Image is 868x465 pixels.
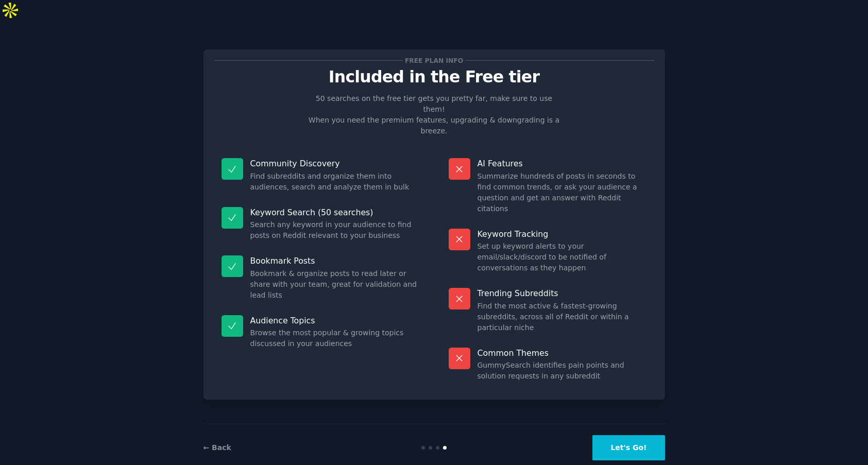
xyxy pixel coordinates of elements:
[478,171,647,214] dd: Summarize hundreds of posts in seconds to find common trends, or ask your audience a question and...
[250,219,420,241] dd: Search any keyword in your audience to find posts on Reddit relevant to your business
[478,301,647,333] dd: Find the most active & fastest-growing subreddits, across all of Reddit or within a particular niche
[250,158,420,169] p: Community Discovery
[592,435,665,460] button: Let's Go!
[250,328,420,349] dd: Browse the most popular & growing topics discussed in your audiences
[214,68,654,86] p: Included in the Free tier
[250,171,420,193] dd: Find subreddits and organize them into audiences, search and analyze them in bulk
[478,348,647,358] p: Common Themes
[478,229,647,239] p: Keyword Tracking
[250,268,420,301] dd: Bookmark & organize posts to read later or share with your team, great for validation and lead lists
[478,288,647,299] p: Trending Subreddits
[304,93,564,136] p: 50 searches on the free tier gets you pretty far, make sure to use them! When you need the premiu...
[250,207,420,218] p: Keyword Search (50 searches)
[478,158,647,169] p: AI Features
[250,255,420,266] p: Bookmark Posts
[478,241,647,273] dd: Set up keyword alerts to your email/slack/discord to be notified of conversations as they happen
[478,360,647,382] dd: GummySearch identifies pain points and solution requests in any subreddit
[250,315,420,326] p: Audience Topics
[403,55,465,66] span: Free plan info
[203,443,231,452] a: ← Back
